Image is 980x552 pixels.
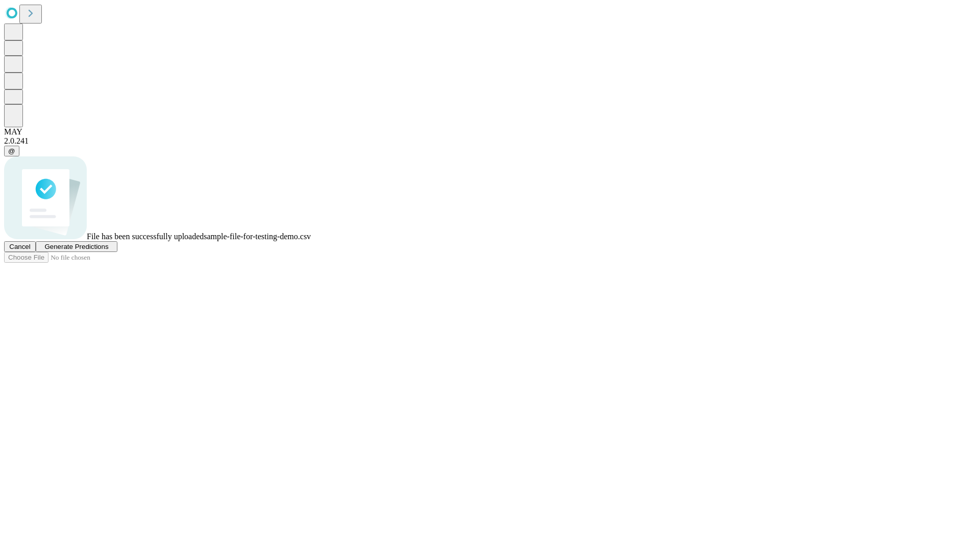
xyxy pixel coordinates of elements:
button: @ [4,146,19,156]
div: 2.0.241 [4,136,976,146]
button: Generate Predictions [36,241,117,252]
span: Cancel [9,243,31,250]
span: sample-file-for-testing-demo.csv [204,232,311,241]
div: MAY [4,127,976,136]
span: File has been successfully uploaded [87,232,204,241]
span: @ [8,147,15,155]
span: Generate Predictions [44,243,108,250]
button: Cancel [4,241,36,252]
